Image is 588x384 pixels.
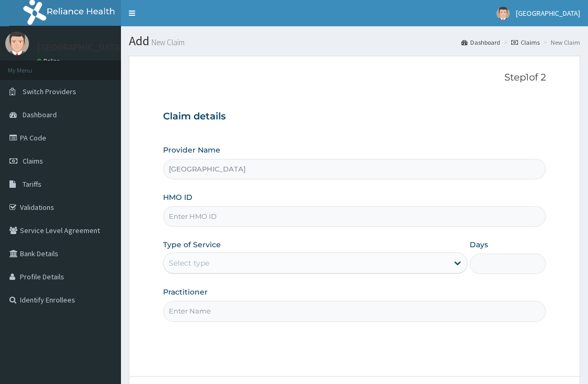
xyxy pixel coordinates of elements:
[516,8,580,18] span: [GEOGRAPHIC_DATA]
[23,179,42,189] span: Tariffs
[169,258,209,268] div: Select type
[163,111,546,123] h3: Claim details
[163,206,546,227] input: Enter HMO ID
[5,32,29,55] img: User Image
[511,38,540,47] a: Claims
[149,38,185,46] small: New Claim
[23,156,43,166] span: Claims
[163,72,546,84] p: Step 1 of 2
[470,239,488,250] label: Days
[163,301,546,321] input: Enter Name
[23,110,57,119] span: Dashboard
[37,57,62,65] a: Online
[163,287,208,297] label: Practitioner
[461,38,500,47] a: Dashboard
[37,43,124,52] p: [GEOGRAPHIC_DATA]
[23,87,76,96] span: Switch Providers
[541,38,580,47] li: New Claim
[496,7,510,20] img: User Image
[129,34,580,48] h1: Add
[163,145,220,155] label: Provider Name
[163,239,221,250] label: Type of Service
[163,192,192,203] label: HMO ID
